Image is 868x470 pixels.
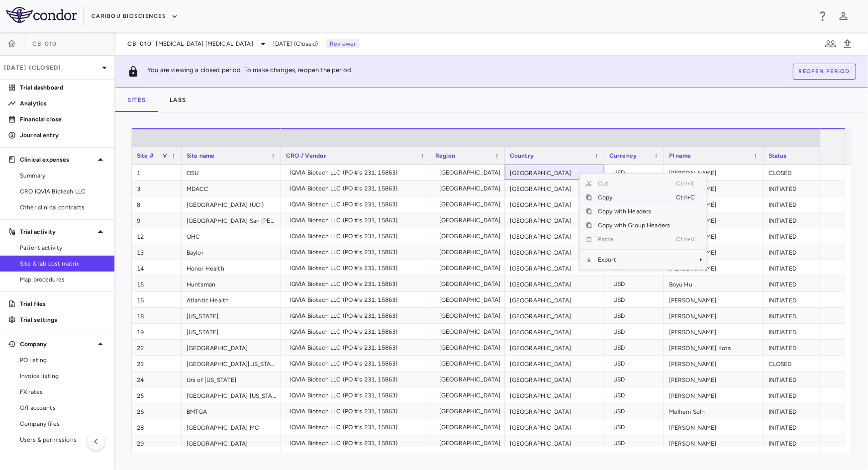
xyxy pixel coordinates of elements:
div: [GEOGRAPHIC_DATA] (UCI) [182,196,281,212]
span: Patient activity [20,243,106,252]
div: IQVIA Biotech LLC (PO #'s 231, 15863) [290,356,425,372]
div: INITIATED [764,372,838,387]
div: INITIATED [764,181,838,196]
div: [GEOGRAPHIC_DATA] [439,244,501,260]
div: 19 [132,324,182,339]
div: 15 [132,276,182,291]
p: Analytics [20,99,106,108]
div: 13 [132,244,182,260]
span: Site name [187,152,214,159]
div: IQVIA Biotech LLC (PO #'s 231, 15863) [290,372,425,387]
span: CRO IQVIA Biotech LLC [20,187,106,196]
div: [GEOGRAPHIC_DATA] [182,340,281,355]
div: Context Menu [579,173,707,270]
div: IQVIA Biotech LLC (PO #'s 231, 15863) [290,324,425,340]
div: MDACC [182,181,281,196]
div: [GEOGRAPHIC_DATA] [439,340,501,356]
div: IQVIA Biotech LLC (PO #'s 231, 15863) [290,292,425,308]
div: USD [613,276,659,292]
span: Summary [20,171,106,180]
button: Caribou Biosciences [92,8,178,24]
div: 3 [132,181,182,196]
div: [GEOGRAPHIC_DATA] [439,308,501,324]
p: Company [20,340,95,349]
span: Site # [137,152,154,159]
div: USD [613,308,659,324]
div: 16 [132,292,182,307]
span: [DATE] (Closed) [273,39,318,48]
div: USD [613,324,659,340]
div: [GEOGRAPHIC_DATA] [505,165,604,180]
p: Reviewer [326,39,360,48]
div: [GEOGRAPHIC_DATA] [439,196,501,212]
span: Ctrl+C [676,190,698,204]
div: INITIATED [764,244,838,260]
div: IQVIA Biotech LLC (PO #'s 231, 15863) [290,165,425,181]
span: Copy with Headers [592,204,676,218]
div: Atlantic Health [182,292,281,307]
div: [US_STATE] [182,308,281,323]
div: [PERSON_NAME] [664,196,764,212]
div: [PERSON_NAME] [664,435,764,451]
div: [GEOGRAPHIC_DATA] [505,403,604,419]
div: [PERSON_NAME] [664,356,764,371]
button: Reopen period [793,64,856,80]
span: Copy [592,190,676,204]
span: Export [592,253,676,267]
div: IQVIA Biotech LLC (PO #'s 231, 15863) [290,181,425,196]
div: [PERSON_NAME] [664,228,764,244]
div: INITIATED [764,196,838,212]
div: USD [613,387,659,403]
div: INITIATED [764,324,838,339]
div: [US_STATE] [182,324,281,339]
span: Map procedures [20,275,106,284]
div: IQVIA Biotech LLC (PO #'s 231, 15863) [290,212,425,228]
div: INITIATED [764,340,838,355]
div: 22 [132,340,182,355]
img: logo-full-BYUhSk78.svg [6,7,77,23]
div: USD [613,356,659,372]
div: [GEOGRAPHIC_DATA] [439,292,501,308]
div: USD [613,372,659,387]
div: [GEOGRAPHIC_DATA] [439,212,501,228]
div: [GEOGRAPHIC_DATA] [505,228,604,244]
p: [DATE] (Closed) [4,63,98,72]
div: Honor Health [182,260,281,276]
div: [GEOGRAPHIC_DATA] [439,403,501,419]
div: 9 [132,212,182,228]
div: [GEOGRAPHIC_DATA] [439,419,501,435]
div: [GEOGRAPHIC_DATA] [505,308,604,323]
div: Huntsman [182,276,281,291]
div: IQVIA Biotech LLC (PO #'s 231, 15863) [290,340,425,356]
div: BMTGA [182,403,281,419]
div: IQVIA Biotech LLC (PO #'s 231, 15863) [290,196,425,212]
button: Sites [115,88,158,112]
div: CLOSED [764,165,838,180]
div: USD [613,292,659,308]
span: Paste [592,232,676,246]
div: [GEOGRAPHIC_DATA] [439,387,501,403]
div: 8 [132,196,182,212]
div: [GEOGRAPHIC_DATA] [439,356,501,372]
div: [PERSON_NAME] [664,324,764,339]
div: [GEOGRAPHIC_DATA] [505,435,604,451]
span: Other clinical contracts [20,203,106,212]
div: [GEOGRAPHIC_DATA] [505,324,604,339]
div: USD [613,435,659,451]
div: [GEOGRAPHIC_DATA] [505,276,604,291]
div: [GEOGRAPHIC_DATA][US_STATE], [GEOGRAPHIC_DATA] [182,356,281,371]
div: [GEOGRAPHIC_DATA] [505,419,604,435]
div: [PERSON_NAME] [664,419,764,435]
span: CB-010 [32,40,57,48]
div: INITIATED [764,387,838,403]
div: INITIATED [764,292,838,307]
div: [PERSON_NAME] [664,244,764,260]
div: [GEOGRAPHIC_DATA] [505,387,604,403]
div: [GEOGRAPHIC_DATA] [505,372,604,387]
div: [PERSON_NAME] [664,387,764,403]
span: Region [435,152,455,159]
div: [GEOGRAPHIC_DATA] [439,260,501,276]
div: [PERSON_NAME] [664,165,764,180]
span: Ctrl+V [676,232,698,246]
div: 25 [132,387,182,403]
